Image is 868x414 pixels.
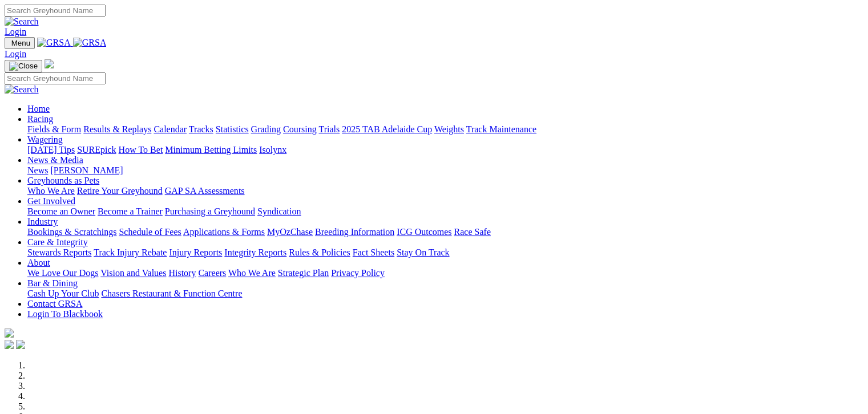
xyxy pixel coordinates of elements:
a: Stay On Track [397,247,449,257]
div: About [27,268,863,278]
img: GRSA [73,38,107,48]
a: News & Media [27,155,83,165]
a: Bar & Dining [27,278,78,288]
div: Wagering [27,145,863,155]
a: Race Safe [454,227,490,237]
button: Toggle navigation [5,37,35,49]
img: Close [9,62,38,71]
div: Greyhounds as Pets [27,186,863,196]
a: Vision and Values [100,268,166,278]
a: Purchasing a Greyhound [165,206,255,216]
a: ICG Outcomes [397,227,451,237]
a: Login To Blackbook [27,309,103,319]
a: About [27,258,50,267]
a: Get Involved [27,196,75,206]
a: Cash Up Your Club [27,289,99,298]
a: Login [5,49,26,59]
div: Get Involved [27,206,863,217]
a: Careers [198,268,226,278]
a: Syndication [257,206,301,216]
a: Statistics [216,124,249,134]
a: Results & Replays [83,124,151,134]
a: Fact Sheets [353,247,394,257]
a: Schedule of Fees [119,227,181,237]
a: Who We Are [27,186,75,196]
a: Weights [434,124,464,134]
input: Search [5,5,106,17]
a: Calendar [154,124,187,134]
a: Minimum Betting Limits [165,145,257,155]
img: facebook.svg [5,340,14,349]
img: Search [5,17,39,27]
img: Search [5,84,39,95]
a: Tracks [189,124,213,134]
a: SUREpick [77,145,116,155]
a: Trials [318,124,340,134]
a: Chasers Restaurant & Function Centre [101,289,242,298]
a: Login [5,27,26,36]
div: Racing [27,124,863,135]
a: Who We Are [228,268,276,278]
a: Grading [251,124,281,134]
a: Become an Owner [27,206,95,216]
a: 2025 TAB Adelaide Cup [342,124,432,134]
a: Greyhounds as Pets [27,176,99,185]
a: Become a Trainer [98,206,163,216]
img: logo-grsa-white.png [5,328,14,338]
a: Retire Your Greyhound [77,186,163,196]
a: Track Maintenance [466,124,536,134]
a: Home [27,104,50,113]
a: Track Injury Rebate [94,247,167,257]
img: twitter.svg [16,340,25,349]
a: History [168,268,196,278]
a: Industry [27,217,58,226]
div: Industry [27,227,863,237]
a: Privacy Policy [331,268,385,278]
a: Coursing [283,124,317,134]
a: Applications & Forms [183,227,265,237]
a: [PERSON_NAME] [50,165,123,175]
a: Injury Reports [169,247,222,257]
a: Strategic Plan [278,268,329,278]
input: Search [5,72,106,84]
a: We Love Our Dogs [27,268,98,278]
a: Stewards Reports [27,247,91,257]
a: Integrity Reports [224,247,286,257]
a: Fields & Form [27,124,81,134]
a: Racing [27,114,53,124]
a: Care & Integrity [27,237,88,247]
div: Care & Integrity [27,247,863,258]
a: Rules & Policies [289,247,350,257]
a: How To Bet [119,145,163,155]
a: Breeding Information [315,227,394,237]
a: MyOzChase [267,227,313,237]
img: GRSA [37,38,71,48]
div: News & Media [27,165,863,176]
a: Bookings & Scratchings [27,227,116,237]
a: Contact GRSA [27,299,82,309]
img: logo-grsa-white.png [45,59,54,68]
span: Menu [11,39,30,47]
a: Wagering [27,135,63,144]
div: Bar & Dining [27,289,863,299]
a: GAP SA Assessments [165,186,245,196]
a: News [27,165,48,175]
button: Toggle navigation [5,60,42,72]
a: [DATE] Tips [27,145,75,155]
a: Isolynx [259,145,286,155]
